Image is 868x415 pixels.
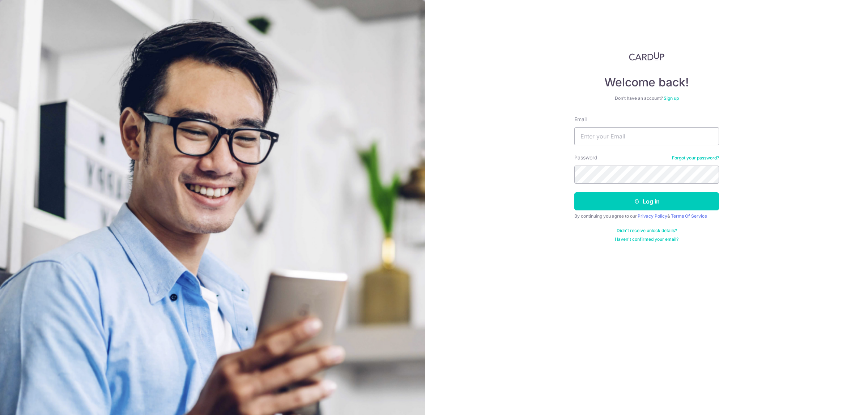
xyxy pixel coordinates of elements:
div: Don’t have an account? [574,95,719,101]
h4: Welcome back! [574,75,719,90]
input: Enter your Email [574,127,719,145]
a: Terms Of Service [671,213,707,219]
label: Email [574,116,587,123]
a: Didn't receive unlock details? [617,228,677,234]
div: By continuing you agree to our & [574,213,719,219]
img: CardUp Logo [629,52,664,61]
label: Password [574,154,597,161]
a: Sign up [664,95,679,101]
a: Forgot your password? [672,155,719,161]
a: Haven't confirmed your email? [615,236,678,242]
button: Log in [574,192,719,210]
a: Privacy Policy [638,213,667,219]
